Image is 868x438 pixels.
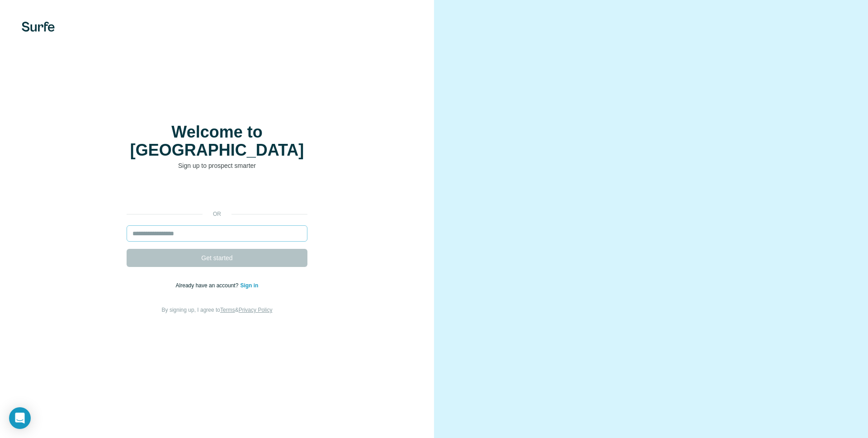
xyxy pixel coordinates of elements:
[220,307,235,313] a: Terms
[203,210,231,218] p: or
[162,307,273,313] span: By signing up, I agree to &
[22,22,55,32] img: Surfe's logo
[127,123,307,159] h1: Welcome to [GEOGRAPHIC_DATA]
[176,282,241,289] span: Already have an account?
[240,282,258,289] a: Sign in
[239,307,273,313] a: Privacy Policy
[122,184,312,204] iframe: Schaltfläche „Über Google anmelden“
[9,407,31,429] div: Open Intercom Messenger
[127,161,307,170] p: Sign up to prospect smarter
